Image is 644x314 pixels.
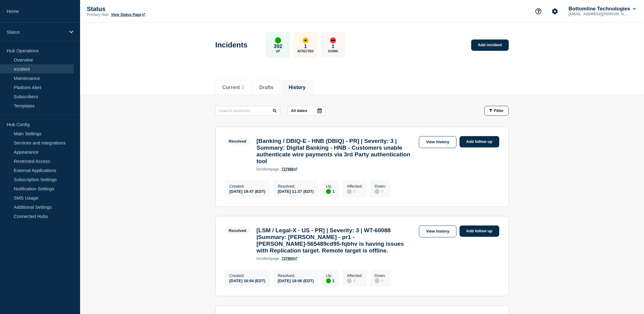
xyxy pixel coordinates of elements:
[326,184,335,189] p: Up :
[347,278,362,283] div: 0
[471,39,509,51] a: Add incident
[347,278,352,283] div: disabled
[328,50,338,53] p: Down
[256,167,279,171] p: page
[223,85,244,90] button: Current 2
[326,278,335,283] div: 1
[375,278,386,283] div: 0
[347,184,362,189] p: Affected :
[347,189,352,194] div: disabled
[375,189,380,194] div: disabled
[347,189,362,194] div: 0
[230,273,266,278] p: Created :
[225,227,251,234] span: Resolved
[274,43,282,50] p: 392
[291,108,307,113] p: All dates
[278,184,314,189] p: Resolved :
[276,50,280,53] p: Up
[259,85,274,90] button: Drafts
[215,41,248,49] h1: Incidents
[375,273,386,278] p: Down :
[568,6,637,12] button: Bottomline Technologies
[332,43,334,50] p: 1
[419,136,456,148] a: View history
[484,106,509,116] button: Filter
[297,50,314,53] p: Affected
[549,5,561,18] button: Account settings
[111,13,145,17] a: View Status Page
[278,189,314,194] div: [DATE] 11:37 (EDT)
[225,138,251,145] span: Resolved
[289,85,306,90] button: History
[347,273,362,278] p: Affected :
[375,184,386,189] p: Down :
[282,256,297,261] a: 727904
[7,29,65,35] p: Status
[304,43,307,50] p: 1
[215,106,280,116] input: Search incidents
[275,37,281,43] div: up
[256,256,270,261] span: incident
[230,184,266,189] p: Created :
[326,189,335,194] div: 1
[494,108,504,113] span: Filter
[278,273,314,278] p: Resolved :
[230,278,266,283] div: [DATE] 16:04 (EDT)
[282,167,297,171] a: 727968
[375,189,386,194] div: 0
[87,13,109,17] p: Primary Hub
[256,256,279,261] p: page
[256,227,416,254] h3: [LSM / Legal-X - US - PR] | Severity: 3 | WT-60088 |Summary: [PERSON_NAME] - pr1 - [PERSON_NAME]-...
[256,138,416,165] h3: [Banking / DBIQ-E - HNB (DBIQ) - PR] | Severity: 3 | Summary: Digital Banking - HNB - Customers u...
[241,85,244,90] span: 2
[330,37,336,43] div: down
[460,136,499,148] a: Add follow up
[303,37,309,43] div: affected
[532,5,545,18] button: Support
[419,226,456,237] a: View history
[278,278,314,283] div: [DATE] 18:06 (EDT)
[460,226,499,237] a: Add follow up
[288,106,326,116] button: All dates
[568,12,631,16] p: [EMAIL_ADDRESS][PERSON_NAME][DOMAIN_NAME]
[326,189,331,194] div: up
[256,167,270,171] span: incident
[326,273,335,278] p: Up :
[87,6,209,13] p: Status
[230,189,266,194] div: [DATE] 19:47 (EDT)
[326,278,331,283] div: up
[375,278,380,283] div: disabled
